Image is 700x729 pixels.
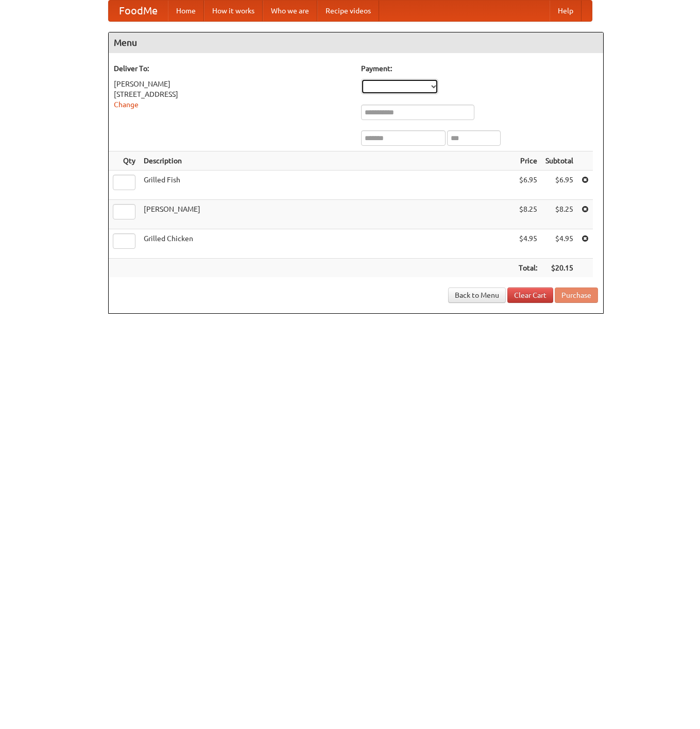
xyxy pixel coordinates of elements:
h5: Deliver To: [114,63,351,74]
a: Clear Cart [507,287,553,303]
a: FoodMe [109,1,168,21]
a: Help [550,1,582,21]
th: $20.15 [541,259,577,278]
td: Grilled Fish [140,171,515,200]
div: [STREET_ADDRESS] [114,89,351,99]
a: Home [168,1,204,21]
h4: Menu [109,32,603,53]
td: $4.95 [515,229,541,259]
th: Description [140,151,515,171]
td: $6.95 [515,171,541,200]
th: Total: [515,259,541,278]
th: Qty [109,151,140,171]
h5: Payment: [361,63,598,74]
td: $4.95 [541,229,577,259]
button: Purchase [555,287,598,303]
td: Grilled Chicken [140,229,515,259]
td: $6.95 [541,171,577,200]
a: How it works [204,1,263,21]
a: Recipe videos [317,1,379,21]
td: [PERSON_NAME] [140,200,515,229]
th: Price [515,151,541,171]
div: [PERSON_NAME] [114,79,351,89]
a: Change [114,100,139,109]
td: $8.25 [515,200,541,229]
a: Who we are [263,1,317,21]
td: $8.25 [541,200,577,229]
th: Subtotal [541,151,577,171]
a: Back to Menu [448,287,506,303]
